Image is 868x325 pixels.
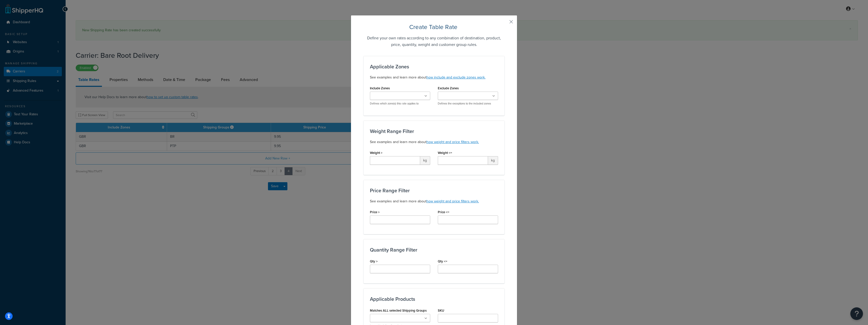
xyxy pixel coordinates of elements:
label: Matches ALL selected Shipping Groups [370,309,427,312]
h3: Price Range Filter [370,188,498,193]
label: Weight <= [438,151,452,155]
label: Qty <= [438,259,447,263]
label: Qty > [370,259,378,263]
h3: Weight Range Filter [370,128,498,134]
a: how weight and price filters work. [426,199,479,204]
label: Price > [370,210,380,214]
p: Defines which zone(s) this rate applies to [370,102,430,105]
label: Include Zones [370,86,390,90]
p: See examples and learn more about [370,139,498,145]
h3: Applicable Products [370,296,498,302]
label: SKU [438,309,444,312]
a: how include and exclude zones work. [426,75,485,80]
a: how weight and price filters work. [426,139,479,145]
span: kg [488,156,498,165]
h5: Define your own rates according to any combination of destination, product, price, quantity, weig... [364,35,504,48]
p: See examples and learn more about [370,74,498,80]
label: Weight > [370,151,383,155]
h3: Applicable Zones [370,64,498,69]
p: Defines the exceptions to the included zones [438,102,498,105]
p: See examples and learn more about [370,198,498,204]
h3: Quantity Range Filter [370,247,498,253]
label: Price <= [438,210,449,214]
span: kg [420,156,430,165]
h2: Create Table Rate [364,23,504,31]
label: Exclude Zones [438,86,459,90]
